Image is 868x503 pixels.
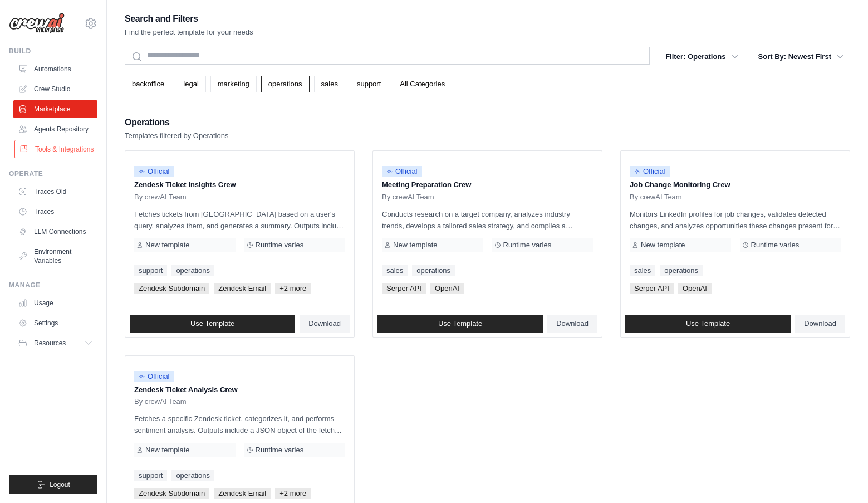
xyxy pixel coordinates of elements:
[125,130,228,141] p: Templates filtered by Operations
[13,294,97,312] a: Usage
[377,315,543,333] a: Use Template
[438,319,482,328] span: Use Template
[13,120,97,138] a: Agents Repository
[134,179,345,191] p: Zendesk Ticket Insights Crew
[660,265,703,276] a: operations
[145,241,189,250] span: New template
[134,470,167,481] a: support
[9,475,97,494] button: Logout
[630,265,655,276] a: sales
[13,223,97,241] a: LLM Connections
[630,208,841,232] p: Monitors LinkedIn profiles for job changes, validates detected changes, and analyzes opportunitie...
[795,315,845,333] a: Download
[134,283,209,294] span: Zendesk Subdomain
[678,283,712,294] span: OpenAI
[261,76,310,92] a: operations
[630,283,674,294] span: Serper API
[382,283,426,294] span: Serper API
[13,100,97,118] a: Marketplace
[382,208,593,232] p: Conducts research on a target company, analyzes industry trends, develops a tailored sales strate...
[751,241,800,250] span: Runtime varies
[686,319,730,328] span: Use Template
[804,319,836,328] span: Download
[382,265,408,276] a: sales
[145,446,189,455] span: New template
[382,193,434,202] span: By crewAI Team
[176,76,205,92] a: legal
[630,179,841,191] p: Job Change Monitoring Crew
[134,488,209,499] span: Zendesk Subdomain
[503,241,552,250] span: Runtime varies
[9,13,65,34] img: Logo
[214,283,271,294] span: Zendesk Email
[13,60,97,78] a: Automations
[134,166,174,177] span: Official
[134,265,167,276] a: support
[412,265,455,276] a: operations
[308,319,341,328] span: Download
[214,488,271,499] span: Zendesk Email
[275,488,311,499] span: +2 more
[314,76,345,92] a: sales
[382,166,422,177] span: Official
[13,80,97,98] a: Crew Studio
[430,283,464,294] span: OpenAI
[625,315,791,333] a: Use Template
[752,47,850,67] button: Sort By: Newest First
[171,265,214,276] a: operations
[134,413,345,436] p: Fetches a specific Zendesk ticket, categorizes it, and performs sentiment analysis. Outputs inclu...
[300,315,350,333] a: Download
[125,76,171,92] a: backoffice
[134,397,187,406] span: By crewAI Team
[659,47,744,67] button: Filter: Operations
[134,371,174,382] span: Official
[130,315,295,333] a: Use Template
[134,193,187,202] span: By crewAI Team
[210,76,257,92] a: marketing
[9,47,97,56] div: Build
[556,319,589,328] span: Download
[350,76,388,92] a: support
[275,283,311,294] span: +2 more
[13,334,97,352] button: Resources
[256,446,304,455] span: Runtime varies
[134,208,345,232] p: Fetches tickets from [GEOGRAPHIC_DATA] based on a user's query, analyzes them, and generates a su...
[13,314,97,332] a: Settings
[125,11,253,27] h2: Search and Filters
[125,27,253,38] p: Find the perfect template for your needs
[256,241,304,250] span: Runtime varies
[14,140,99,158] a: Tools & Integrations
[13,243,97,270] a: Environment Variables
[393,241,437,250] span: New template
[393,76,452,92] a: All Categories
[9,281,97,290] div: Manage
[9,169,97,178] div: Operate
[134,384,345,395] p: Zendesk Ticket Analysis Crew
[382,179,593,191] p: Meeting Preparation Crew
[190,319,234,328] span: Use Template
[171,470,214,481] a: operations
[641,241,685,250] span: New template
[547,315,597,333] a: Download
[630,166,670,177] span: Official
[125,115,228,130] h2: Operations
[34,339,66,348] span: Resources
[630,193,682,202] span: By crewAI Team
[13,183,97,201] a: Traces Old
[50,480,70,489] span: Logout
[13,203,97,221] a: Traces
